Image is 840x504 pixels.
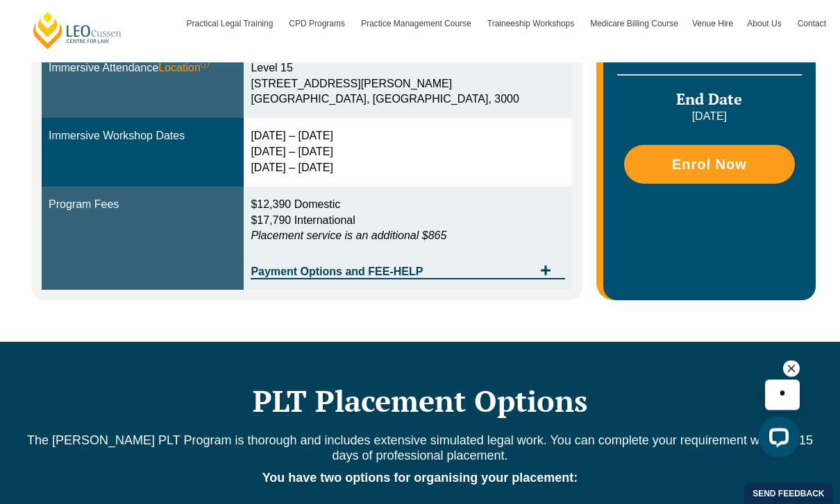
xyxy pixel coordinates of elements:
p: The [PERSON_NAME] PLT Program is thorough and includes extensive simulated legal work. You can co... [24,433,816,464]
div: Immersive Workshop Dates [49,129,237,145]
div: Level 15 [STREET_ADDRESS][PERSON_NAME] [GEOGRAPHIC_DATA], [GEOGRAPHIC_DATA], 3000 [251,61,564,109]
em: Placement service is an additional $865 [251,230,446,242]
div: Immersive Attendance [49,61,237,77]
sup: ⓘ [201,60,209,70]
a: Contact [791,3,833,44]
div: [DATE] – [DATE] [DATE] – [DATE] [DATE] – [DATE] [251,129,564,177]
a: CPD Programs [282,3,354,44]
span: Payment Options and FEE-HELP [251,267,532,278]
a: Practice Management Course [354,3,480,44]
span: $12,390 Domestic [251,199,340,211]
a: Practical Legal Training [180,3,283,44]
div: Program Fees [49,198,237,214]
a: About Us [740,3,790,44]
a: Medicare Billing Course [583,3,685,44]
iframe: LiveChat chat widget [612,355,805,469]
a: Venue Hire [685,3,740,44]
a: Traineeship Workshops [480,3,583,44]
span: Location [158,61,209,77]
h2: PLT Placement Options [24,384,816,419]
a: [PERSON_NAME] Centre for Law [31,11,124,51]
span: Enrol Now [672,158,747,172]
strong: You have two options for organising your placement: [262,471,578,485]
p: [DATE] [617,110,802,125]
span: $17,790 International [251,215,355,227]
span: End Date [676,89,742,110]
a: Enrol Now [624,146,795,184]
